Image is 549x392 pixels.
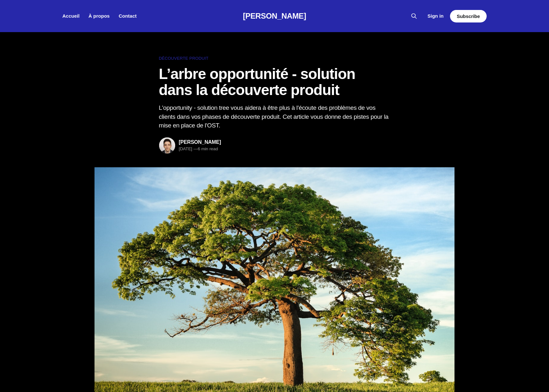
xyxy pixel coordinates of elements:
[179,146,192,151] time: [DATE]
[88,13,110,19] a: À propos
[159,66,390,98] h1: L’arbre opportunité - solution dans la découverte produit
[409,11,419,21] button: Search this site
[488,361,549,392] iframe: portal-trigger
[159,103,390,130] p: L'opportunity - solution tree vous aidera à être plus à l'écoute des problèmes de vos clients dan...
[428,12,444,20] a: Sign in
[159,137,175,153] img: Amokrane Tamine
[450,10,487,22] a: Subscribe
[159,55,390,62] a: Découverte produit
[179,139,221,145] a: [PERSON_NAME]
[194,146,218,151] span: 6 min read
[62,13,79,19] a: Accueil
[119,13,137,19] a: Contact
[194,146,198,151] span: —
[243,12,306,20] a: [PERSON_NAME]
